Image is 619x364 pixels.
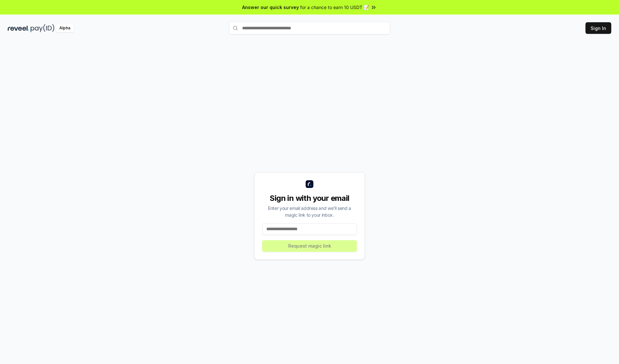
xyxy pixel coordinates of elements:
div: Enter your email address and we’ll send a magic link to your inbox. [262,205,357,218]
span: Answer our quick survey [242,4,299,11]
img: reveel_dark [8,24,29,32]
div: Sign in with your email [262,193,357,203]
div: Alpha [56,24,74,32]
button: Sign In [585,22,611,34]
img: logo_small [306,180,313,188]
span: for a chance to earn 10 USDT 📝 [300,4,369,11]
img: pay_id [31,24,54,32]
